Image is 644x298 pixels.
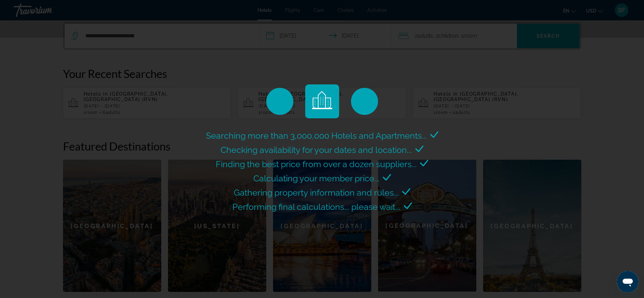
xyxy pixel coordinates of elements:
span: Searching more than 3,000,000 Hotels and Apartments... [206,131,427,141]
span: Finding the best price from over a dozen suppliers... [216,159,417,169]
span: Checking availability for your dates and location... [221,145,412,155]
span: Performing final calculations... please wait... [232,202,400,212]
span: Gathering property information and rules... [234,187,399,198]
iframe: Button to launch messaging window [617,271,639,293]
span: Calculating your member price... [253,173,379,183]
